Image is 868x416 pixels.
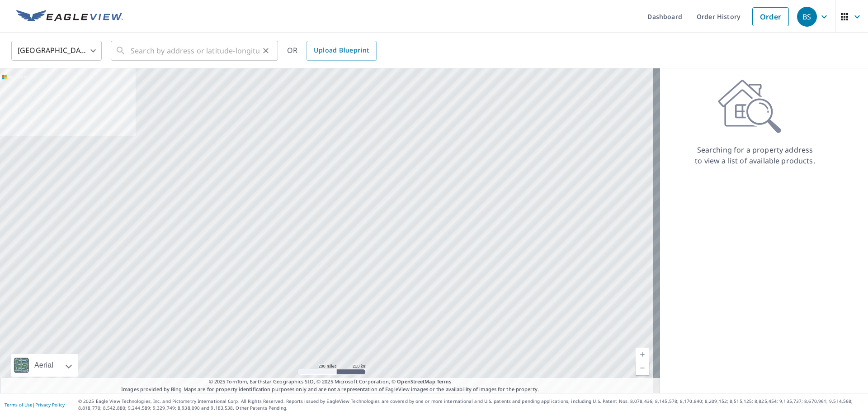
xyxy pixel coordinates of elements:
span: Upload Blueprint [314,45,369,56]
a: Current Level 5, Zoom In [636,348,649,361]
div: Aerial [32,354,56,377]
div: Aerial [11,354,78,377]
div: OR [287,41,377,61]
span: © 2025 TomTom, Earthstar Geographics SIO, © 2025 Microsoft Corporation, © [209,378,452,386]
input: Search by address or latitude-longitude [131,38,259,63]
div: BS [797,7,817,27]
a: Order [752,7,789,26]
a: Current Level 5, Zoom Out [636,361,649,375]
img: EV Logo [16,10,123,24]
button: Clear [259,44,272,57]
a: Privacy Policy [35,402,65,408]
p: © 2025 Eagle View Technologies, Inc. and Pictometry International Corp. All Rights Reserved. Repo... [78,398,863,411]
p: | [5,402,65,407]
a: Upload Blueprint [307,41,376,61]
a: Terms [437,378,452,385]
p: Searching for a property address to view a list of available products. [694,144,816,166]
a: OpenStreetMap [397,378,435,385]
div: [GEOGRAPHIC_DATA] [11,38,102,63]
a: Terms of Use [5,402,33,408]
